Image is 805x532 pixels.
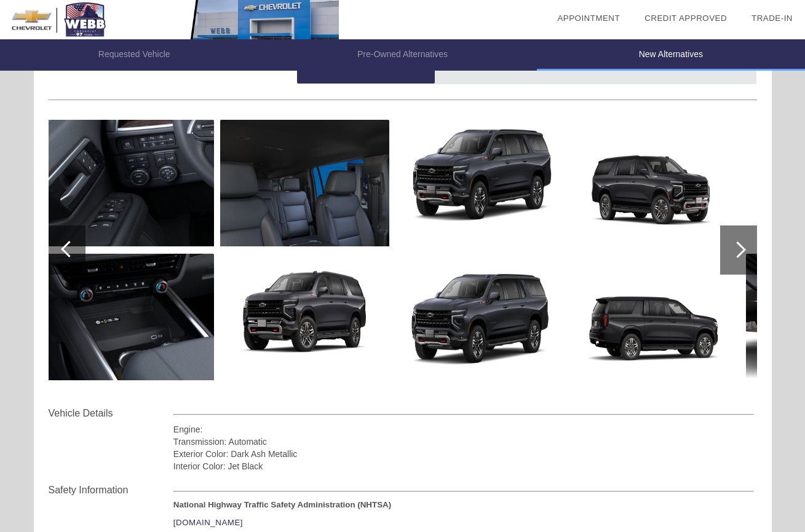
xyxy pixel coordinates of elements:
[173,423,755,436] div: Engine:
[173,436,755,448] div: Transmission: Automatic
[751,14,793,23] a: Trade-In
[571,120,740,246] img: d300b9faa6b9f114938cdd7df92932df.jpg
[395,120,565,246] img: e6f7fb9bc2216e84f04ca17ae56ef4ff.jpg
[557,14,620,23] a: Appointment
[173,500,391,509] strong: National Highway Traffic Safety Administration (NHTSA)
[395,254,565,380] img: 6f572bba0b4021cd787f122428d2b784.jpg
[220,120,389,246] img: 4e901d1162f7a0bbb0cdbc54f7d292eax.jpg
[49,483,173,498] div: Safety Information
[45,120,214,246] img: c901d710dc5dc74fd0f89e4844e451b1x.jpg
[45,254,214,380] img: 06f95dedf20961952574e0a085f764b4x.jpg
[571,254,740,380] img: bb90ad268964bc65997b95403216d69f.jpg
[537,39,805,71] li: New Alternatives
[644,14,727,23] a: Credit Approved
[220,254,389,380] img: 5f7ce92fdccc28ae5d68d7812802953a.jpg
[49,406,173,421] div: Vehicle Details
[268,39,536,71] li: Pre-Owned Alternatives
[173,460,755,472] div: Interior Color: Jet Black
[173,518,243,527] a: [DOMAIN_NAME]
[173,448,755,460] div: Exterior Color: Dark Ash Metallic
